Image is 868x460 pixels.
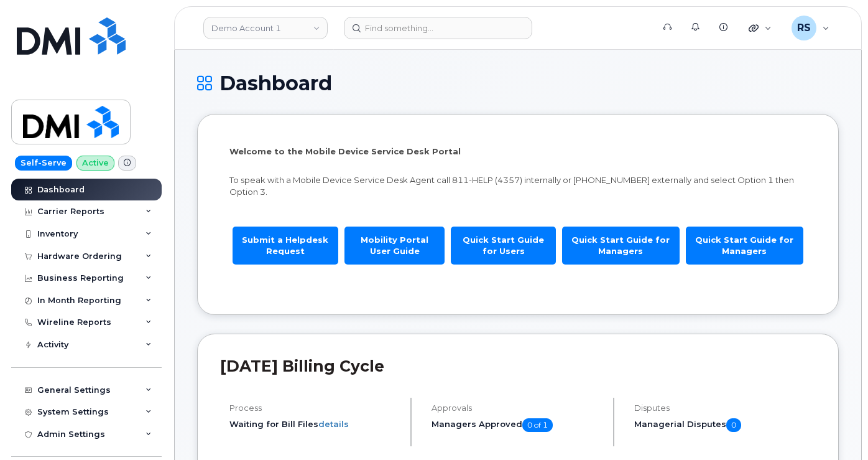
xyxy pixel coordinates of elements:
[432,403,602,413] h4: Approvals
[344,227,445,265] a: Mobility Portal User Guide
[726,418,741,432] span: 0
[686,227,803,265] a: Quick Start Guide for Managers
[634,403,816,413] h4: Disputes
[197,72,839,94] h1: Dashboard
[432,418,602,432] h5: Managers Approved
[233,227,338,265] a: Submit a Helpdesk Request
[220,357,816,375] h2: [DATE] Billing Cycle
[451,227,555,265] a: Quick Start Guide for Users
[229,418,400,430] li: Waiting for Bill Files
[522,418,553,432] span: 0 of 1
[634,418,816,432] h5: Managerial Disputes
[562,227,680,265] a: Quick Start Guide for Managers
[229,403,400,413] h4: Process
[229,174,806,197] p: To speak with a Mobile Device Service Desk Agent call 811-HELP (4357) internally or [PHONE_NUMBER...
[318,419,349,429] a: details
[229,146,806,157] p: Welcome to the Mobile Device Service Desk Portal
